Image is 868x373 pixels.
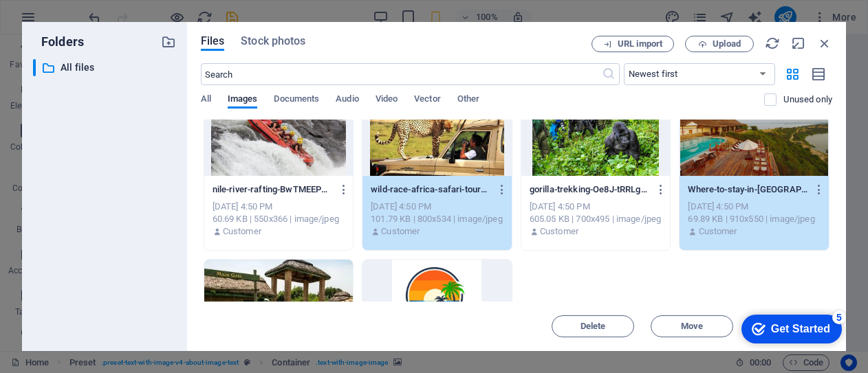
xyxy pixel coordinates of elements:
p: gorilla-trekking-Oe8J-tRRLgpwqevEiY99PQ.jpg [530,183,649,196]
div: Get Started 5 items remaining, 0% complete [11,7,111,36]
span: Video [376,91,398,110]
span: Audio [336,91,358,110]
span: Upload [713,40,741,48]
div: Get Started [41,15,100,27]
input: Search [201,63,602,85]
i: Create new folder [161,34,176,49]
span: Other [457,91,479,110]
span: Move [681,322,703,330]
p: Customer [699,225,737,238]
span: URL import [618,40,662,48]
button: 1 [32,104,49,107]
span: Delete [581,322,606,330]
div: 60.69 KB | 550x366 | image/jpeg [213,213,345,225]
div: [DATE] 4:50 PM [371,201,503,213]
span: Files [201,33,225,49]
div: 5 [102,3,116,16]
div: 605.05 KB | 700x495 | image/jpeg [530,213,662,225]
p: All files [61,60,151,76]
button: Delete [552,315,634,337]
div: [DATE] 4:50 PM [688,201,821,213]
i: Minimize [791,36,806,51]
button: Upload [685,36,754,52]
span: All [201,91,211,110]
p: Displays only files that are not in use on the website. Files added during this session can still... [783,93,832,106]
div: 69.89 KB | 910x550 | image/jpeg [688,213,821,225]
p: Customer [540,225,578,238]
i: Reload [765,36,780,51]
button: 3 [32,137,49,140]
span: Vector [414,91,441,110]
i: Close [817,36,832,51]
div: [DATE] 4:50 PM [213,201,345,213]
span: Documents [274,91,319,110]
p: nile-river-rafting-BwTMEEPct7MMSgtFDGVTbw.jpg [213,183,332,196]
p: Where-to-stay-in-Queen-Elizabeth-National-Park-qwQoI0Gl3p_7cQVK8CQ8jA.jpg [688,183,807,196]
button: 2 [32,120,49,124]
button: URL import [592,36,674,52]
p: Customer [223,225,261,238]
span: Images [228,91,258,110]
div: ​ [33,59,36,76]
button: Move [651,315,733,337]
p: wild-race-africa-safari-tours-y2FTR2Fm2bZk0VGWUYuNQA.jpg [371,183,490,196]
p: Folders [33,33,84,51]
div: [DATE] 4:50 PM [530,201,662,213]
div: 101.79 KB | 800x534 | image/jpeg [371,213,503,225]
span: Stock photos [241,33,305,49]
p: Customer [381,225,420,238]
